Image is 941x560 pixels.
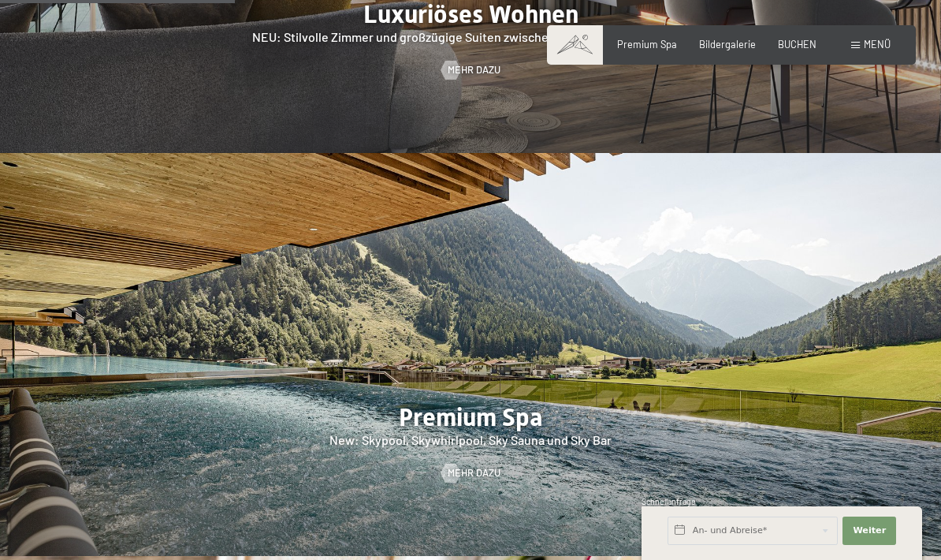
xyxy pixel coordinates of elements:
a: BUCHEN [778,38,816,50]
span: Weiter [853,525,886,537]
a: Mehr dazu [441,63,500,77]
span: Schnellanfrage [642,497,696,506]
span: Mehr dazu [448,63,500,77]
button: Weiter [842,517,896,545]
a: Bildergalerie [699,38,756,50]
span: Menü [864,38,891,50]
a: Mehr dazu [441,466,500,480]
a: Premium Spa [617,38,677,50]
span: Mehr dazu [448,466,500,480]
